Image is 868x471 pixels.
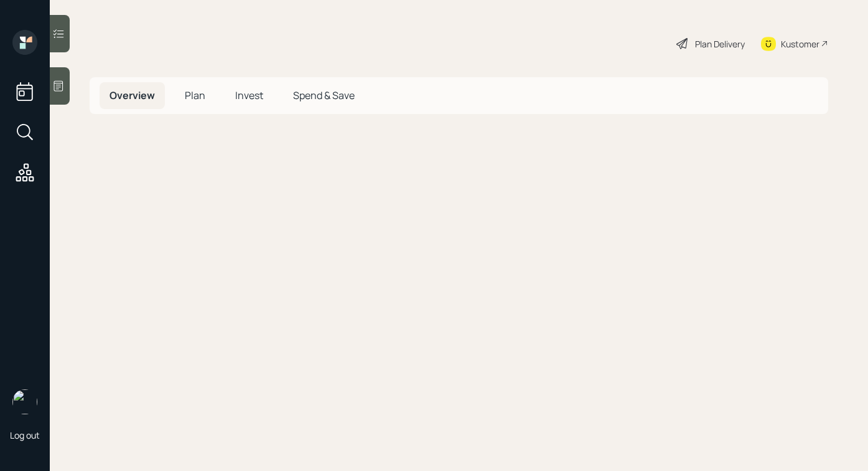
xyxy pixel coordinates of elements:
[12,389,37,414] img: robby-grisanti-headshot.png
[781,37,819,50] div: Kustomer
[10,429,40,441] div: Log out
[235,88,263,102] span: Invest
[185,88,205,102] span: Plan
[293,88,355,102] span: Spend & Save
[695,37,745,50] div: Plan Delivery
[110,88,155,102] span: Overview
